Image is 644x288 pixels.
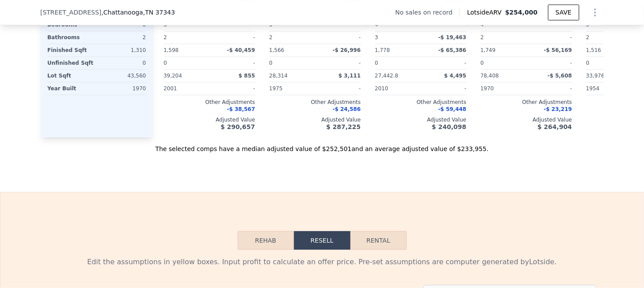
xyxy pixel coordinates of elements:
[317,57,361,69] div: -
[227,47,255,53] span: -$ 40,459
[375,99,467,106] div: Other Adjustments
[350,231,407,250] button: Rental
[444,73,466,79] span: $ 4,495
[375,73,398,79] span: 27,442.8
[48,82,95,95] div: Year Built
[211,82,255,95] div: -
[269,47,284,53] span: 1,566
[40,137,604,153] div: The selected comps have a median adjusted value of $252,501 and an average adjusted value of $233...
[544,47,572,53] span: -$ 56,169
[221,123,255,130] span: $ 290,657
[164,82,208,95] div: 2001
[164,99,255,106] div: Other Adjustments
[164,60,167,66] span: 0
[317,31,361,44] div: -
[48,70,95,82] div: Lot Sqft
[333,47,361,53] span: -$ 26,996
[48,57,95,69] div: Unfinished Sqft
[481,82,525,95] div: 1970
[99,44,146,56] div: 1,310
[269,82,313,95] div: 1975
[269,99,361,106] div: Other Adjustments
[99,82,146,95] div: 1970
[481,99,572,106] div: Other Adjustments
[326,123,361,130] span: $ 287,225
[586,73,610,79] span: 33,976.8
[375,60,379,66] span: 0
[317,82,361,95] div: -
[432,123,466,130] span: $ 240,098
[211,57,255,69] div: -
[537,123,572,130] span: $ 264,904
[227,106,255,112] span: -$ 38,567
[333,106,361,112] span: -$ 24,586
[99,70,146,82] div: 43,560
[544,106,572,112] span: -$ 23,219
[375,82,419,95] div: 2010
[423,57,467,69] div: -
[586,4,604,21] button: Show Options
[269,60,273,66] span: 0
[239,73,255,79] span: $ 855
[164,47,179,53] span: 1,598
[375,31,419,44] div: 3
[586,31,630,44] div: 2
[164,73,182,79] span: 39,204
[481,116,572,123] div: Adjusted Value
[528,82,572,95] div: -
[101,8,175,17] span: , Chattanooga
[481,73,499,79] span: 78,408
[269,31,313,44] div: 2
[528,31,572,44] div: -
[238,231,294,250] button: Rehab
[438,34,467,41] span: -$ 19,463
[467,8,505,17] span: Lotside ARV
[99,57,146,69] div: 0
[586,60,590,66] span: 0
[395,8,460,17] div: No sales on record
[481,47,496,53] span: 1,749
[586,47,601,53] span: 1,516
[528,57,572,69] div: -
[586,82,630,95] div: 1954
[548,4,579,20] button: SAVE
[48,31,95,44] div: Bathrooms
[143,9,175,16] span: , TN 37343
[505,9,538,16] span: $254,000
[164,31,208,44] div: 2
[548,73,572,79] span: -$ 5,608
[423,82,467,95] div: -
[438,106,467,112] span: -$ 59,448
[294,231,350,250] button: Resell
[211,31,255,44] div: -
[99,31,146,44] div: 2
[481,31,525,44] div: 2
[48,257,597,267] div: Edit the assumptions in yellow boxes. Input profit to calculate an offer price. Pre-set assumptio...
[375,116,467,123] div: Adjusted Value
[40,8,102,17] span: [STREET_ADDRESS]
[164,116,255,123] div: Adjusted Value
[375,47,390,53] span: 1,778
[48,44,95,56] div: Finished Sqft
[339,73,361,79] span: $ 3,111
[269,73,288,79] span: 28,314
[438,47,467,53] span: -$ 65,386
[269,116,361,123] div: Adjusted Value
[481,60,484,66] span: 0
